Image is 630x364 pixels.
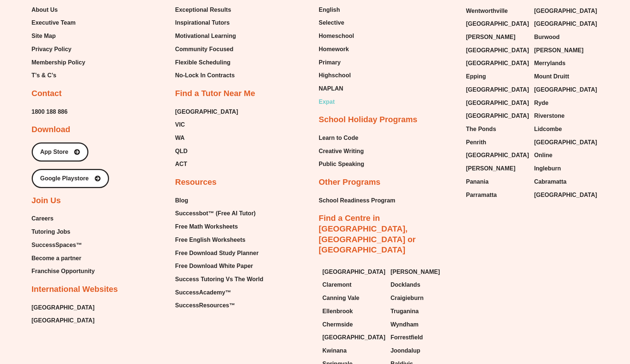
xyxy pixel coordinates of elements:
span: [PERSON_NAME] [466,32,515,43]
a: Google Playstore [32,169,109,188]
a: Forrestfield [391,332,451,343]
span: Online [534,150,553,161]
a: [PERSON_NAME] [391,266,451,278]
span: Free Download White Paper [175,261,253,272]
span: [GEOGRAPHIC_DATA] [534,190,597,201]
span: [GEOGRAPHIC_DATA] [466,98,529,109]
span: About Us [32,4,58,15]
a: Primary [319,57,354,68]
h2: School Holiday Programs [319,114,417,125]
h2: International Websites [32,284,118,295]
a: [GEOGRAPHIC_DATA] [534,6,595,17]
a: [GEOGRAPHIC_DATA] [322,332,383,343]
a: WA [175,132,238,144]
a: Free Download Study Planner [175,248,263,259]
a: ACT [175,159,238,170]
div: Chat Widget [504,281,630,364]
a: Blog [175,195,263,206]
span: Ingleburn [534,163,561,174]
a: Online [534,150,595,161]
span: Canning Vale [322,293,359,304]
span: [GEOGRAPHIC_DATA] [466,110,529,121]
a: Highschool [319,70,354,81]
a: Wentworthville [466,6,527,17]
span: Homework [319,44,349,55]
a: [GEOGRAPHIC_DATA] [322,266,383,278]
a: Truganina [391,306,451,317]
a: Free Math Worksheets [175,221,263,232]
span: Truganina [391,306,419,317]
a: [GEOGRAPHIC_DATA] [466,110,527,121]
a: [GEOGRAPHIC_DATA] [466,18,527,29]
span: SuccessResources™ [175,300,235,311]
h2: Other Programs [319,177,381,188]
a: [GEOGRAPHIC_DATA] [466,98,527,109]
a: Riverstone [534,110,595,121]
span: [GEOGRAPHIC_DATA] [534,84,597,95]
span: ACT [175,159,187,170]
a: [PERSON_NAME] [466,163,527,174]
span: Free Math Worksheets [175,221,238,232]
a: Public Speaking [319,159,364,170]
a: School Readiness Program [319,195,395,206]
a: Ellenbrook [322,306,383,317]
span: Creative Writing [319,146,364,157]
a: Epping [466,71,527,82]
span: Wyndham [391,319,419,330]
span: Cabramatta [534,176,567,187]
span: Exceptional Results [175,4,231,15]
span: Primary [319,57,341,68]
span: VIC [175,119,185,130]
span: Tutoring Jobs [32,226,70,237]
a: App Store [32,142,88,162]
a: T’s & C’s [32,70,85,81]
a: Lidcombe [534,124,595,135]
span: Site Map [32,31,56,42]
a: Successbot™ (Free AI Tutor) [175,208,263,219]
span: Free Download Study Planner [175,248,259,259]
a: Penrith [466,137,527,148]
span: [GEOGRAPHIC_DATA] [466,84,529,95]
a: [PERSON_NAME] [534,45,595,56]
span: App Store [40,149,68,155]
a: Craigieburn [391,293,451,304]
a: Parramatta [466,190,527,201]
a: Free English Worksheets [175,234,263,245]
span: Successbot™ (Free AI Tutor) [175,208,256,219]
a: Motivational Learning [175,31,238,42]
span: Inspirational Tutors [175,17,230,28]
span: Claremont [322,279,351,290]
a: [GEOGRAPHIC_DATA] [466,84,527,95]
a: The Ponds [466,124,527,135]
span: Kwinana [322,345,347,356]
a: Ryde [534,98,595,109]
a: Ingleburn [534,163,595,174]
a: About Us [32,4,85,15]
span: [GEOGRAPHIC_DATA] [32,302,95,313]
a: No-Lock In Contracts [175,70,238,81]
span: Expat [319,96,335,107]
span: [GEOGRAPHIC_DATA] [466,150,529,161]
a: Success Tutoring Vs The World [175,274,263,285]
span: Epping [466,71,486,82]
a: [GEOGRAPHIC_DATA] [466,58,527,69]
span: Ryde [534,98,549,109]
span: Careers [32,213,54,224]
span: Motivational Learning [175,31,236,42]
span: SuccessSpaces™ [32,240,82,251]
a: Canning Vale [322,293,383,304]
span: QLD [175,146,188,157]
span: Learn to Code [319,132,358,144]
a: Cabramatta [534,176,595,187]
span: Joondalup [391,345,420,356]
a: Executive Team [32,17,85,28]
span: [PERSON_NAME] [534,45,584,56]
span: [GEOGRAPHIC_DATA] [534,6,597,17]
span: Panania [466,176,489,187]
h2: Resources [175,177,217,188]
span: Penrith [466,137,486,148]
a: Mount Druitt [534,71,595,82]
span: Forrestfield [391,332,423,343]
